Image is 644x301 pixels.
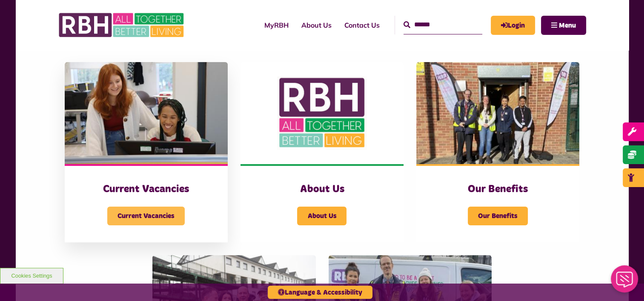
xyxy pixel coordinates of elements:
img: RBH Logo Social Media 480X360 (1) [240,62,404,164]
iframe: Netcall Web Assistant for live chat [606,263,644,301]
span: Menu [559,22,576,29]
h3: About Us [258,183,386,196]
img: RBH [58,9,186,42]
a: Current Vacancies Current Vacancies [65,62,228,242]
a: Our Benefits Our Benefits [416,62,579,242]
img: IMG 1470 [65,62,228,164]
a: MyRBH [491,16,535,35]
a: MyRBH [258,14,295,37]
span: Our Benefits [468,207,528,225]
img: Dropinfreehold2 [416,62,579,164]
span: Current Vacancies [107,207,185,225]
input: Search [404,16,482,34]
a: Contact Us [338,14,386,37]
span: About Us [297,207,346,225]
button: Navigation [541,16,586,35]
a: About Us [295,14,338,37]
h3: Current Vacancies [82,183,211,196]
a: About Us About Us [240,62,404,242]
button: Language & Accessibility [268,286,372,299]
h3: Our Benefits [433,183,562,196]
